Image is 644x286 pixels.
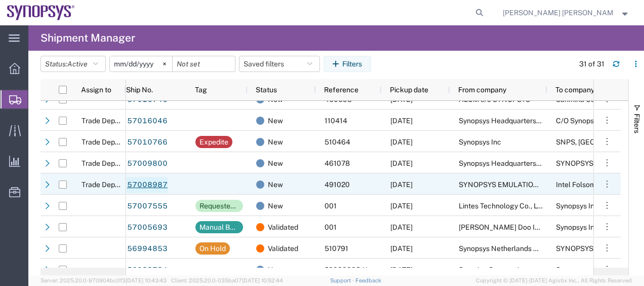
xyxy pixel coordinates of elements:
[325,181,350,189] span: 491020
[556,181,596,189] span: Intel Folsom
[41,56,106,72] button: Status:Active
[127,156,168,172] a: 57009800
[126,277,167,283] span: [DATE] 10:43:43
[390,181,413,189] span: 10/03/2025
[555,86,594,94] span: To company
[325,223,337,231] span: 001
[41,277,167,283] span: Server: 2025.20.0-970904bc0f3
[459,244,544,253] span: Synopsys Netherlands B.V.
[503,7,614,18] span: Marilia de Melo Fernandes
[633,114,641,133] span: Filters
[324,56,371,72] button: Filters
[41,25,135,51] h4: Shipment Manager
[268,217,298,238] span: Validated
[390,159,413,167] span: 10/02/2025
[502,7,630,19] button: [PERSON_NAME] [PERSON_NAME]
[459,202,545,210] span: Lintes Technology Co., Ltd.
[325,159,350,167] span: 461078
[390,223,413,231] span: 10/02/2025
[81,86,111,94] span: Assign to
[390,86,428,94] span: Pickup date
[268,238,298,259] span: Validated
[268,131,283,153] span: New
[171,277,283,283] span: Client: 2025.20.0-035ba07
[459,117,556,125] span: Synopsys Headquarters USSV
[325,117,347,125] span: 110414
[199,221,239,233] div: Manual Booking
[325,266,368,274] span: 2000000841
[325,202,337,210] span: 001
[82,181,141,189] span: Trade Department
[127,113,168,129] a: 57016046
[268,195,283,217] span: New
[390,138,413,146] span: 10/02/2025
[268,174,283,195] span: New
[459,138,501,146] span: Synopsys Inc
[325,138,350,146] span: 510464
[199,242,226,255] div: On Hold
[239,56,320,72] button: Saved filters
[127,241,168,257] a: 56994853
[82,159,141,167] span: Trade Department
[579,59,605,69] div: 31 of 31
[355,277,381,283] a: Feedback
[82,138,141,146] span: Trade Department
[7,5,75,20] img: logo
[199,136,228,148] div: Expedite
[127,198,168,214] a: 57007555
[325,244,348,253] span: 510791
[126,86,153,94] span: Ship No.
[390,244,413,253] span: 10/03/2025
[67,60,88,68] span: Active
[330,277,355,283] a: Support
[556,223,598,231] span: Synopsys Inc
[110,56,172,71] input: Not set
[458,86,506,94] span: From company
[390,117,413,125] span: 10/02/2025
[127,220,168,236] a: 57005693
[390,202,413,210] span: 10/03/2025
[459,159,556,167] span: Synopsys Headquarters USSV
[127,134,168,151] a: 57010766
[173,56,235,71] input: Not set
[268,259,283,280] span: New
[242,277,283,283] span: [DATE] 10:52:44
[82,117,141,125] span: Trade Department
[459,266,527,274] span: Sanmina Corporation
[268,110,283,131] span: New
[556,202,631,210] span: Synopsys India Pvt. Ltd.
[127,262,168,278] a: 56988734
[199,200,239,212] div: Requested add'l. details
[324,86,358,94] span: Reference
[268,153,283,174] span: New
[459,181,606,189] span: SYNOPSYS EMULATION AND VERIFICATION
[195,86,207,94] span: Tag
[459,223,589,231] span: Tong Lay Doo Industrial Co., Ltd
[556,266,587,274] span: Synopsys
[390,266,413,274] span: 10/01/2025
[476,276,632,285] span: Copyright © [DATE]-[DATE] Agistix Inc., All Rights Reserved
[127,177,168,193] a: 57008987
[256,86,277,94] span: Status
